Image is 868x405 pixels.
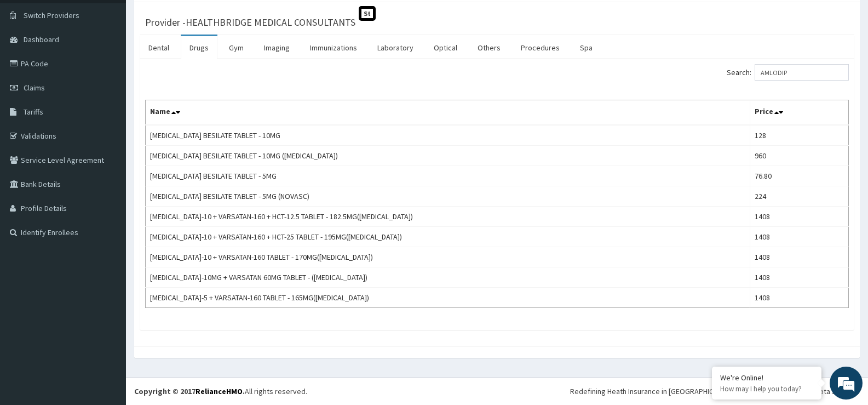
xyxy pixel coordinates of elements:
[512,36,568,59] a: Procedures
[140,36,178,59] a: Dental
[750,247,849,267] td: 1408
[24,107,43,117] span: Tariffs
[720,373,813,383] div: We're Online!
[359,6,376,21] span: St
[57,61,184,76] div: Chat with us now
[146,100,750,126] th: Name
[126,377,868,405] footer: All rights reserved.
[750,288,849,308] td: 1408
[220,36,252,59] a: Gym
[755,64,849,81] input: Search:
[181,36,217,59] a: Drugs
[469,36,509,59] a: Others
[5,280,209,318] textarea: Type your message and hit 'Enter'
[750,166,849,186] td: 76.80
[425,36,466,59] a: Optical
[750,125,849,146] td: 128
[301,36,366,59] a: Immunizations
[750,207,849,227] td: 1408
[750,100,849,126] th: Price
[570,386,860,397] div: Redefining Heath Insurance in [GEOGRAPHIC_DATA] using Telemedicine and Data Science!
[750,227,849,247] td: 1408
[750,146,849,166] td: 960
[196,386,243,396] a: RelianceHMO
[180,5,206,32] div: Minimize live chat window
[146,166,750,186] td: [MEDICAL_DATA] BESILATE TABLET - 5MG
[571,36,601,59] a: Spa
[720,384,813,393] p: How may I help you today?
[146,247,750,267] td: [MEDICAL_DATA]-10 + VARSATAN-160 TABLET - 170MG([MEDICAL_DATA])
[255,36,298,59] a: Imaging
[24,83,45,93] span: Claims
[146,267,750,288] td: [MEDICAL_DATA]-10MG + VARSATAN 60MG TABLET - ([MEDICAL_DATA])
[146,146,750,166] td: [MEDICAL_DATA] BESILATE TABLET - 10MG ([MEDICAL_DATA])
[146,207,750,227] td: [MEDICAL_DATA]-10 + VARSATAN-160 + HCT-12.5 TABLET - 182.5MG([MEDICAL_DATA])
[24,35,59,44] span: Dashboard
[64,128,151,239] span: We're online!
[145,18,355,27] h3: Provider - HEALTHBRIDGE MEDICAL CONSULTANTS
[134,386,245,396] strong: Copyright © 2017 .
[146,288,750,308] td: [MEDICAL_DATA]-5 + VARSATAN-160 TABLET - 165MG([MEDICAL_DATA])
[20,55,44,82] img: d_794563401_company_1708531726252_794563401
[146,186,750,207] td: [MEDICAL_DATA] BESILATE TABLET - 5MG (NOVASC)
[146,227,750,247] td: [MEDICAL_DATA]-10 + VARSATAN-160 + HCT-25 TABLET - 195MG([MEDICAL_DATA])
[146,125,750,146] td: [MEDICAL_DATA] BESILATE TABLET - 10MG
[727,64,849,81] label: Search:
[24,10,79,20] span: Switch Providers
[369,36,422,59] a: Laboratory
[750,267,849,288] td: 1408
[750,186,849,207] td: 224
